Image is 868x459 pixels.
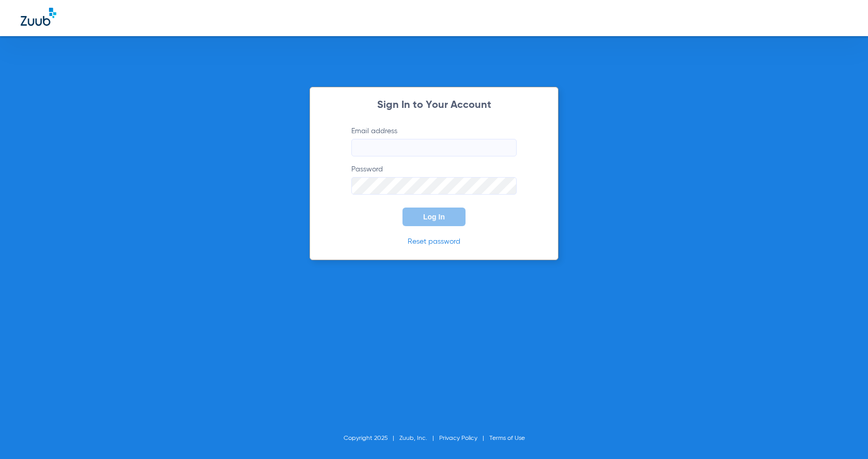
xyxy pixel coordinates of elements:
[439,435,477,441] a: Privacy Policy
[816,409,868,459] iframe: Chat Widget
[21,8,56,26] img: Zuub Logo
[423,213,445,221] span: Log In
[489,435,525,441] a: Terms of Use
[402,208,466,226] button: Log In
[408,238,460,245] a: Reset password
[351,126,517,156] label: Email address
[399,433,439,444] li: Zuub, Inc.
[336,100,532,110] h2: Sign In to Your Account
[351,177,517,195] input: Password
[351,164,517,195] label: Password
[351,139,517,156] input: Email address
[344,433,399,444] li: Copyright 2025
